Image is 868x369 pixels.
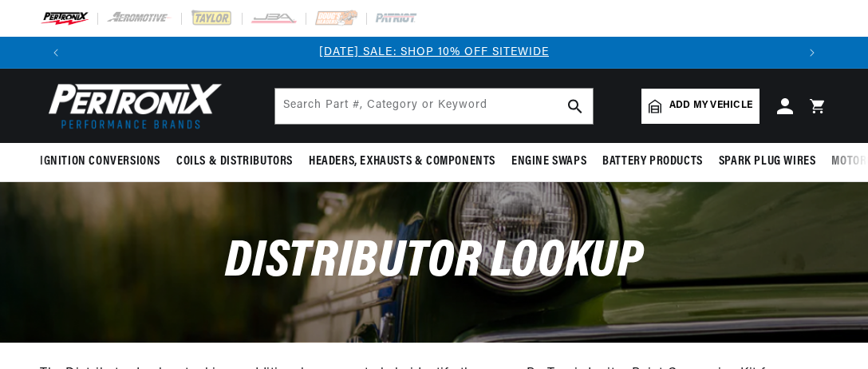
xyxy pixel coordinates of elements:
[511,153,586,170] span: Engine Swaps
[319,46,549,58] a: [DATE] SALE: SHOP 10% OFF SITEWIDE
[594,143,711,181] summary: Battery Products
[72,44,796,61] div: Announcement
[40,37,72,69] button: Translation missing: en.sections.announcements.previous_announcement
[225,236,644,288] span: Distributor Lookup
[669,98,752,113] span: Add my vehicle
[40,143,168,181] summary: Ignition Conversions
[558,89,593,124] button: search button
[711,143,824,181] summary: Spark Plug Wires
[72,44,796,61] div: 1 of 3
[503,143,594,181] summary: Engine Swaps
[309,153,495,170] span: Headers, Exhausts & Components
[176,153,293,170] span: Coils & Distributors
[275,89,593,124] input: Search Part #, Category or Keyword
[719,153,816,170] span: Spark Plug Wires
[168,143,301,181] summary: Coils & Distributors
[40,153,160,170] span: Ignition Conversions
[40,78,223,133] img: Pertronix
[602,153,703,170] span: Battery Products
[796,37,828,69] button: Translation missing: en.sections.announcements.next_announcement
[301,143,503,181] summary: Headers, Exhausts & Components
[641,89,759,124] a: Add my vehicle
